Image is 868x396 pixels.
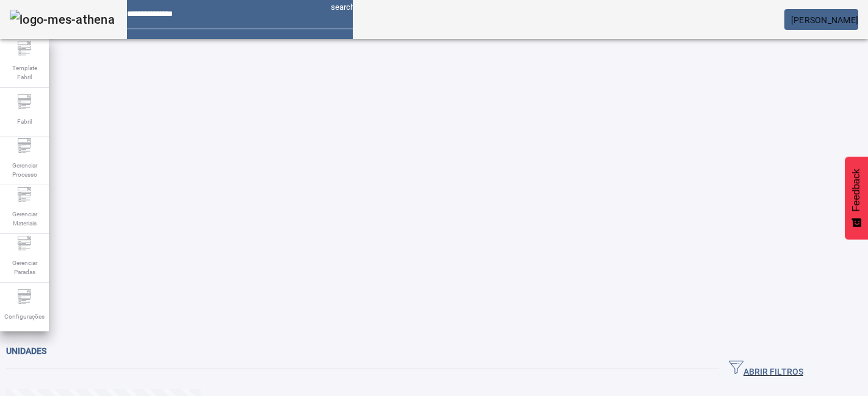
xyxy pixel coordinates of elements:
span: Gerenciar Paradas [6,255,43,280]
span: [PERSON_NAME] [791,15,858,25]
span: Fabril [13,113,35,130]
span: Gerenciar Materiais [6,206,43,232]
span: Template Fabril [6,60,43,85]
span: Feedback [851,169,862,211]
button: Feedback - Mostrar pesquisa [845,157,868,239]
span: ABRIR FILTROS [729,360,803,378]
img: logo-mes-athena [10,10,115,29]
span: Gerenciar Processo [6,157,43,183]
span: Unidades [6,346,46,356]
span: Configurações [1,308,48,325]
button: ABRIR FILTROS [719,358,813,380]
